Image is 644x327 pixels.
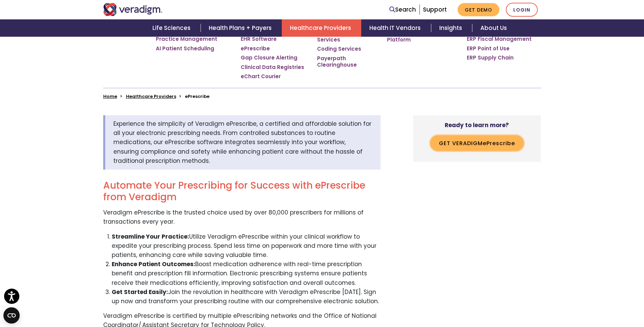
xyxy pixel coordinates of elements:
[201,19,282,37] a: Health Plans + Payers
[112,260,381,288] li: Boost medication adherence with real-time prescription benefit and prescription fill information....
[431,19,472,37] a: Insights
[144,19,201,37] a: Life Sciences
[282,19,361,37] a: Healthcare Providers
[387,30,457,43] a: Patient Engagement Platform
[113,120,371,165] span: Experience the simplicity of Veradigm ePrescribe, a certified and affordable solution for all you...
[317,46,361,52] a: Coding Services
[126,93,176,100] a: Healthcare Providers
[103,3,163,16] img: Veradigm logo
[112,288,381,306] li: Join the revolution in healthcare with Veradigm ePrescribe [DATE]. Sign up now and transform your...
[423,5,447,14] a: Support
[509,94,636,319] iframe: Drift Chat Widget
[506,3,538,17] a: Login
[3,307,20,324] button: Open CMP widget
[103,180,381,203] h2: Automate Your Prescribing for Success with ePrescribe from Veradigm
[445,121,509,129] strong: Ready to learn more?
[467,45,510,52] a: ERP Point of Use
[317,55,376,68] a: Payerpath Clearinghouse
[317,30,376,43] a: Revenue Cycle Services
[430,135,524,151] button: Get VeradigmePrescribe
[472,19,515,37] a: About Us
[241,45,270,52] a: ePrescribe
[361,19,431,37] a: Health IT Vendors
[112,232,381,260] li: Utilize Veradigm ePrescribe within your clinical workflow to expedite your prescribing process. S...
[112,288,168,296] strong: Get Started Easily:
[241,64,304,71] a: Clinical Data Registries
[467,36,532,42] a: ERP Fiscal Management
[103,93,117,100] a: Home
[241,36,277,42] a: EHR Software
[241,54,297,61] a: Gap Closure Alerting
[103,208,381,226] p: Veradigm ePrescribe is the trusted choice used by over 80,000 prescribers for millions of transac...
[112,233,189,241] strong: Streamline Your Practice:
[389,5,416,14] a: Search
[467,54,514,61] a: ERP Supply Chain
[112,260,195,268] strong: Enhance Patient Outcomes:
[458,3,499,16] a: Get Demo
[156,45,214,52] a: AI Patient Scheduling
[241,73,281,80] a: eChart Courier
[156,36,217,42] a: Practice Management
